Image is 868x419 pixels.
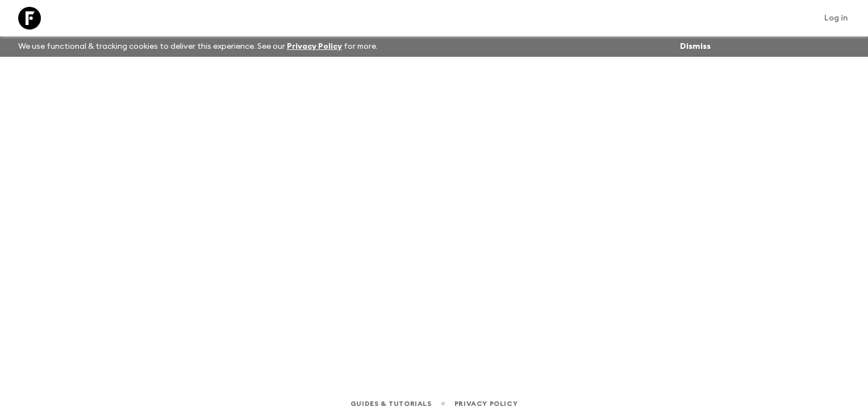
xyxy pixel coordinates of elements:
[454,397,518,410] a: Privacy Policy
[677,39,713,55] button: Dismiss
[350,397,432,410] a: Guides & Tutorials
[14,36,382,57] p: We use functional & tracking cookies to deliver this experience. See our for more.
[818,10,854,26] a: Log in
[287,43,342,51] a: Privacy Policy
